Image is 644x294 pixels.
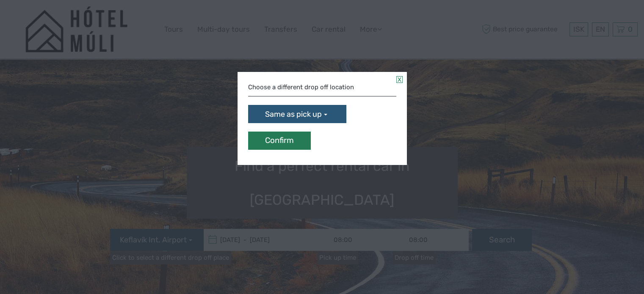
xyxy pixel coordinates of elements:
button: Open LiveChat chat widget [97,13,108,23]
p: We're away right now. Please check back later! [12,15,96,22]
span: Same as pick up [265,109,322,120]
div: Choose a different drop off location [248,79,396,96]
button: Same as pick up [248,105,346,123]
button: Confirm [248,132,311,150]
